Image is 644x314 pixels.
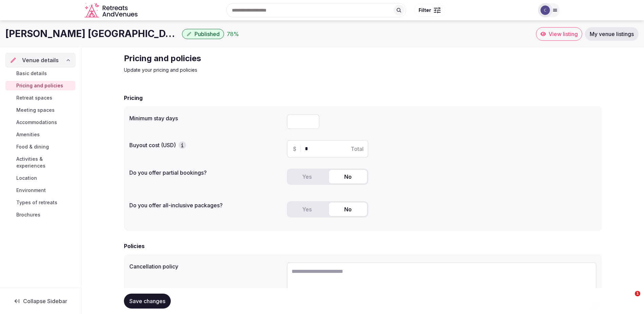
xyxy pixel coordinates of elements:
[16,187,46,194] span: Environment
[179,141,186,149] button: Buyout cost (USD)
[293,145,296,153] span: $
[16,107,55,114] span: Meeting spaces
[414,4,445,17] button: Filter
[5,186,75,195] a: Environment
[5,154,75,171] a: Activities & experiences
[16,70,47,77] span: Basic details
[5,69,75,78] a: Basic details
[5,93,75,103] a: Retreat spaces
[5,81,75,90] a: Pricing and policies
[288,203,326,216] button: Yes
[22,56,59,64] span: Venue details
[5,105,75,115] a: Meeting spaces
[16,211,40,218] span: Brochures
[16,175,37,181] span: Location
[419,7,431,14] span: Filter
[540,5,550,15] img: christiano
[549,31,578,37] span: View listing
[16,82,63,89] span: Pricing and policies
[129,116,281,121] label: Minimum stay days
[124,294,171,309] button: Save changes
[5,294,75,309] button: Collapse Sidebar
[227,30,239,38] div: 78 %
[124,53,352,64] h2: Pricing and policies
[85,3,139,18] svg: Retreats and Venues company logo
[16,131,40,138] span: Amenities
[5,142,75,152] a: Food & dining
[195,31,220,37] span: Published
[5,210,75,220] a: Brochures
[585,27,639,41] a: My venue listings
[16,143,49,150] span: Food & dining
[288,170,326,184] button: Yes
[5,130,75,139] a: Amenities
[227,30,239,38] button: 78%
[590,31,634,37] span: My venue listings
[621,291,637,307] iframe: Intercom live chat
[5,173,75,183] a: Location
[129,203,281,208] label: Do you offer all-inclusive packages?
[23,298,67,304] span: Collapse Sidebar
[635,291,640,296] span: 1
[16,119,57,126] span: Accommodations
[16,199,57,206] span: Types of retreats
[536,27,582,41] a: View listing
[16,156,73,169] span: Activities & experiences
[124,94,143,102] h2: Pricing
[129,141,281,149] label: Buyout cost (USD)
[129,264,281,269] label: Cancellation policy
[182,29,224,39] button: Published
[85,3,139,18] a: Visit the homepage
[129,298,165,304] span: Save changes
[351,145,364,153] span: Total
[5,118,75,127] a: Accommodations
[124,242,145,250] h2: Policies
[124,67,352,73] p: Update your pricing and policies
[329,170,367,184] button: No
[129,170,281,175] label: Do you offer partial bookings?
[5,27,179,40] h1: [PERSON_NAME] [GEOGRAPHIC_DATA]
[5,198,75,207] a: Types of retreats
[16,94,52,101] span: Retreat spaces
[329,203,367,216] button: No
